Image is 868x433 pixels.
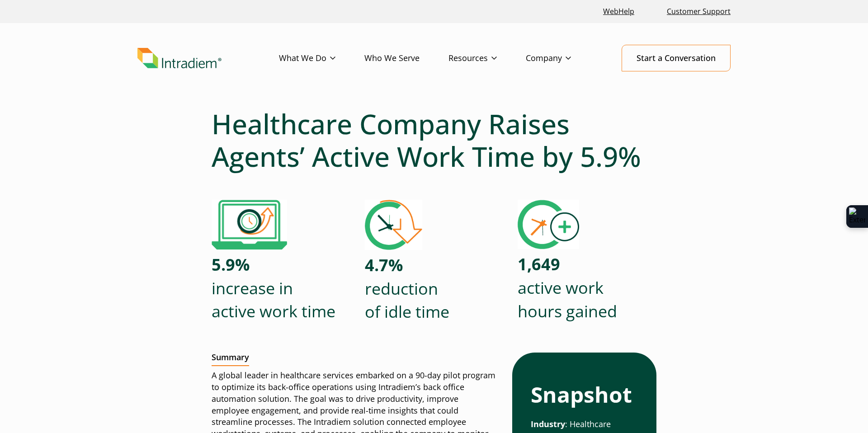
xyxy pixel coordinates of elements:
a: Link to homepage of Intradiem [137,48,279,69]
strong: Snapshot [531,380,632,409]
p: active work hours gained [518,253,617,323]
h1: Healthcare Company Raises Agents’ Active Work Time by 5.9% [212,108,656,173]
p: reduction of idle time [365,254,449,324]
strong: 1,649 [518,253,560,275]
p: : Healthcare [531,419,638,430]
a: Resources [448,45,526,71]
img: Intradiem [137,48,222,69]
img: Extension Icon [849,207,865,226]
a: Who We Serve [364,45,448,71]
a: Start a Conversation [622,45,731,71]
strong: Industry [531,419,565,429]
strong: 5.9% [212,254,250,276]
a: What We Do [279,45,364,71]
a: Link opens in a new window [599,2,638,21]
p: increase in active work time [212,253,335,323]
strong: 4.7% [365,254,403,276]
a: Customer Support [663,2,734,21]
h2: Summary [212,353,249,366]
a: Company [526,45,600,71]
